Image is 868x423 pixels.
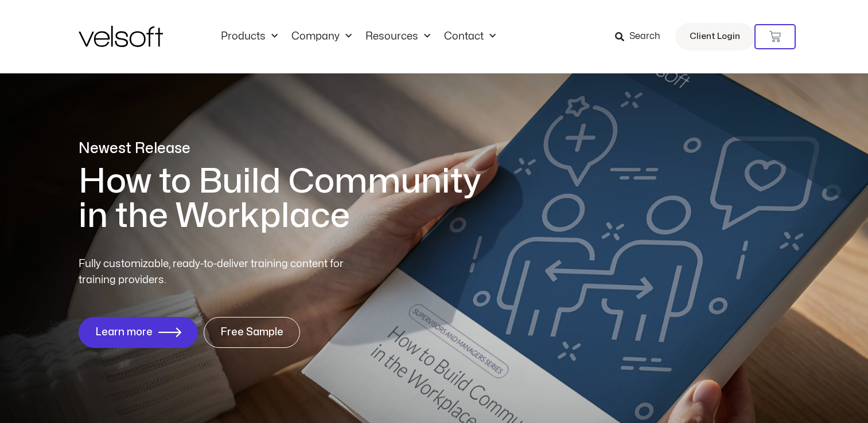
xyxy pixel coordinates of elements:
[675,23,754,50] a: Client Login
[214,30,285,43] a: ProductsMenu Toggle
[690,29,740,44] span: Client Login
[79,256,364,288] p: Fully customizable, ready-to-deliver training content for training providers.
[79,164,497,233] h1: How to Build Community in the Workplace
[437,30,503,43] a: ContactMenu Toggle
[79,139,497,159] p: Newest Release
[204,317,300,348] a: Free Sample
[79,317,198,348] a: Learn more
[359,30,437,43] a: ResourcesMenu Toggle
[79,26,163,47] img: Velsoft Training Materials
[615,27,668,46] a: Search
[95,327,153,338] span: Learn more
[220,327,283,338] span: Free Sample
[285,30,359,43] a: CompanyMenu Toggle
[629,29,660,44] span: Search
[214,30,503,43] nav: Menu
